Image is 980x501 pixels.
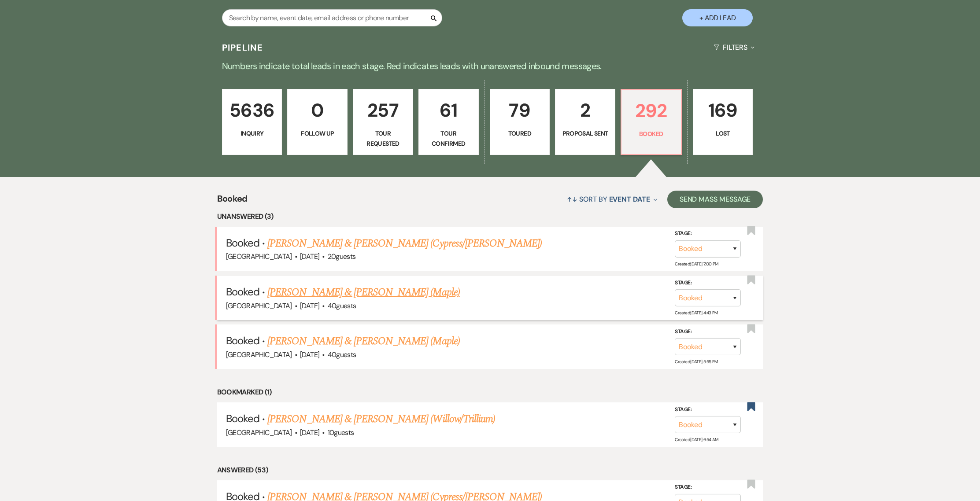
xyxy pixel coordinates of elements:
[609,195,650,204] span: Event Date
[675,437,718,442] span: Created: [DATE] 6:54 AM
[621,89,682,155] a: 292Booked
[226,350,292,359] span: [GEOGRAPHIC_DATA]
[222,9,442,26] input: Search by name, event date, email address or phone number
[675,229,741,239] label: Stage:
[682,9,753,26] button: + Add Lead
[675,310,717,316] span: Created: [DATE] 4:43 PM
[710,36,758,59] button: Filters
[418,89,479,155] a: 61Tour Confirmed
[267,236,542,251] a: [PERSON_NAME] & [PERSON_NAME] (Cypress/[PERSON_NAME])
[328,350,356,359] span: 40 guests
[267,411,495,427] a: [PERSON_NAME] & [PERSON_NAME] (Willow/Trillium)
[300,350,319,359] span: [DATE]
[359,96,407,125] p: 257
[424,96,473,125] p: 61
[693,89,753,155] a: 169Lost
[226,412,259,425] span: Booked
[226,428,292,437] span: [GEOGRAPHIC_DATA]
[217,211,763,222] li: Unanswered (3)
[217,192,248,211] span: Booked
[667,191,763,208] button: Send Mass Message
[359,129,407,148] p: Tour Requested
[226,334,259,347] span: Booked
[300,301,319,310] span: [DATE]
[567,195,577,204] span: ↑↓
[353,89,413,155] a: 257Tour Requested
[561,96,610,125] p: 2
[496,129,544,138] p: Toured
[293,96,342,125] p: 0
[424,129,473,148] p: Tour Confirmed
[675,327,741,337] label: Stage:
[627,129,676,139] p: Booked
[627,96,676,125] p: 292
[300,252,319,261] span: [DATE]
[267,284,459,300] a: [PERSON_NAME] & [PERSON_NAME] (Maple)
[222,41,263,54] h3: Pipeline
[699,129,747,138] p: Lost
[675,261,718,267] span: Created: [DATE] 7:00 PM
[675,278,741,287] label: Stage:
[561,129,610,138] p: Proposal Sent
[293,129,342,138] p: Follow Up
[287,89,348,155] a: 0Follow Up
[563,188,660,211] button: Sort By Event Date
[226,285,259,298] span: Booked
[228,129,277,138] p: Inquiry
[555,89,615,155] a: 2Proposal Sent
[328,428,354,437] span: 10 guests
[222,89,282,155] a: 5636Inquiry
[675,483,741,492] label: Stage:
[328,301,356,310] span: 40 guests
[267,333,459,349] a: [PERSON_NAME] & [PERSON_NAME] (Maple)
[496,96,544,125] p: 79
[217,387,763,398] li: Bookmarked (1)
[490,89,550,155] a: 79Toured
[675,359,717,365] span: Created: [DATE] 5:55 PM
[226,301,292,310] span: [GEOGRAPHIC_DATA]
[226,252,292,261] span: [GEOGRAPHIC_DATA]
[228,96,277,125] p: 5636
[217,464,763,476] li: Answered (53)
[173,59,807,73] p: Numbers indicate total leads in each stage. Red indicates leads with unanswered inbound messages.
[300,428,319,437] span: [DATE]
[675,405,741,414] label: Stage:
[226,236,259,250] span: Booked
[699,96,747,125] p: 169
[328,252,356,261] span: 20 guests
